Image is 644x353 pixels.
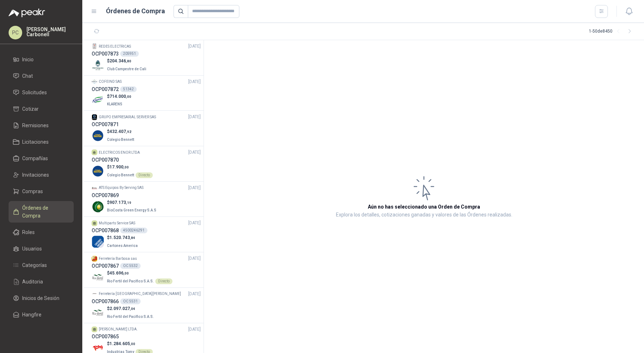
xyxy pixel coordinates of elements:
[126,95,131,99] span: ,00
[99,326,138,332] p: [PERSON_NAME] LTDA.
[107,234,139,241] p: $
[120,86,137,92] div: 51342
[92,165,104,177] img: Company Logo
[22,171,49,179] span: Invitaciones
[109,200,131,205] span: 907.173
[107,164,153,171] p: $
[99,256,137,262] p: Ferretería Barbosa sas
[107,208,156,212] span: BioCosta Green Energy S.A.S
[92,262,119,270] h3: OCP007867
[120,228,147,233] div: 4500246291
[123,165,129,169] span: ,00
[107,67,146,71] span: Club Campestre de Cali
[92,291,97,297] img: Company Logo
[22,245,42,253] span: Usuarios
[136,172,153,178] div: Directo
[589,26,635,37] div: 1 - 50 de 8450
[99,291,181,297] p: Ferretería [GEOGRAPHIC_DATA][PERSON_NAME]
[92,200,104,213] img: Company Logo
[107,305,155,312] p: $
[92,185,97,191] img: Company Logo
[92,333,119,340] h3: OCP007865
[92,291,201,320] a: Company LogoFerretería [GEOGRAPHIC_DATA][PERSON_NAME][DATE] OCP007866OC 5531Company Logo$2.097.02...
[9,201,74,223] a: Órdenes de Compra
[107,279,154,283] span: Rio Fertil del Pacífico S.A.S.
[22,89,47,96] span: Solicitudes
[22,187,43,195] span: Compras
[26,27,74,37] p: [PERSON_NAME] Carbonell
[99,79,122,85] p: COFEIND SAS
[109,341,135,346] span: 1.284.605
[126,59,131,63] span: ,80
[120,263,141,269] div: OC 5532
[9,225,74,239] a: Roles
[92,85,119,93] h3: OCP007872
[109,164,129,170] span: 17.900
[126,130,131,134] span: ,92
[188,185,201,191] span: [DATE]
[109,306,135,311] span: 2.097.027
[188,78,201,85] span: [DATE]
[92,185,201,214] a: Company LogoATS Equipos By Serving SAS[DATE] OCP007869Company Logo$907.173,19BioCosta Green Energ...
[92,50,119,58] h3: OCP007873
[9,152,74,165] a: Compañías
[120,299,141,304] div: OC 5531
[130,307,135,311] span: ,04
[109,94,131,99] span: 714.000
[188,149,201,156] span: [DATE]
[99,220,135,226] p: Multiparts Service SAS
[92,129,104,142] img: Company Logo
[107,315,154,319] span: Rio Fertil del Pacífico S.A.S.
[92,78,201,108] a: Company LogoCOFEIND SAS[DATE] OCP00787251342Company Logo$714.000,00KLARENS
[22,261,47,269] span: Categorías
[92,59,104,71] img: Company Logo
[99,114,156,120] p: GRUPO EMPRESARIAL SERVER SAS
[92,149,201,178] a: ELECTRICOS ENOR LTDA[DATE] OCP007870Company Logo$17.900,00Colegio BennettDirecto
[106,6,165,16] h1: Órdenes de Compra
[368,203,480,211] h3: Aún no has seleccionado una Orden de Compra
[92,297,119,305] h3: OCP007866
[155,278,172,284] div: Directo
[123,271,129,275] span: ,00
[9,185,74,198] a: Compras
[22,311,42,319] span: Hangfire
[107,173,134,177] span: Colegio Bennett
[92,94,104,106] img: Company Logo
[107,340,153,347] p: $
[92,79,97,85] img: Company Logo
[22,294,59,302] span: Inicios de Sesión
[130,342,135,346] span: ,00
[22,278,43,286] span: Auditoria
[188,43,201,50] span: [DATE]
[107,102,122,106] span: KLARENS
[188,291,201,297] span: [DATE]
[109,271,129,276] span: 45.696
[107,93,131,100] p: $
[9,168,74,182] a: Invitaciones
[9,275,74,288] a: Auditoria
[22,228,35,236] span: Roles
[126,201,131,205] span: ,19
[92,256,97,262] img: Company Logo
[92,235,104,248] img: Company Logo
[130,236,135,240] span: ,84
[92,306,104,319] img: Company Logo
[9,135,74,149] a: Licitaciones
[92,191,119,199] h3: OCP007869
[92,120,119,128] h3: OCP007871
[9,69,74,83] a: Chat
[188,255,201,262] span: [DATE]
[107,138,134,142] span: Colegio Bennett
[92,114,97,120] img: Company Logo
[22,56,34,63] span: Inicio
[109,235,135,240] span: 1.520.743
[9,242,74,256] a: Usuarios
[92,220,201,249] a: Multiparts Service SAS[DATE] OCP0078684500246291Company Logo$1.520.743,84Cartones America
[188,114,201,120] span: [DATE]
[107,58,148,65] p: $
[9,26,22,39] div: PC
[9,258,74,272] a: Categorías
[9,308,74,321] a: Hangfire
[9,119,74,132] a: Remisiones
[99,44,131,49] p: REDES ELECTRICAS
